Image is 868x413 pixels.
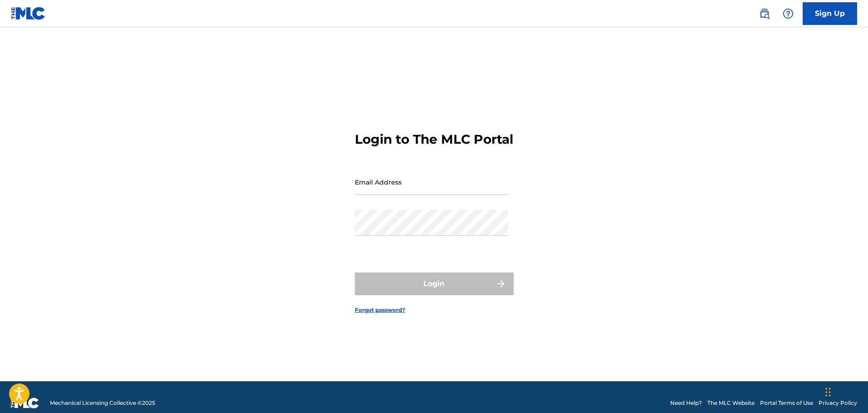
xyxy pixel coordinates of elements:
a: The MLC Website [707,399,755,407]
a: Public Search [755,5,774,23]
span: Mechanical Licensing Collective © 2025 [50,399,155,407]
a: Sign Up [803,2,857,25]
img: search [759,8,770,19]
img: help [783,8,794,19]
a: Privacy Policy [819,399,857,407]
img: MLC Logo [11,7,46,20]
div: Drag [825,379,831,406]
a: Need Help? [670,399,702,407]
a: Forgot password? [355,306,405,314]
a: Portal Terms of Use [760,399,813,407]
h3: Login to The MLC Portal [355,131,513,147]
div: Help [779,5,797,23]
iframe: Chat Widget [823,369,868,413]
img: logo [11,398,39,408]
